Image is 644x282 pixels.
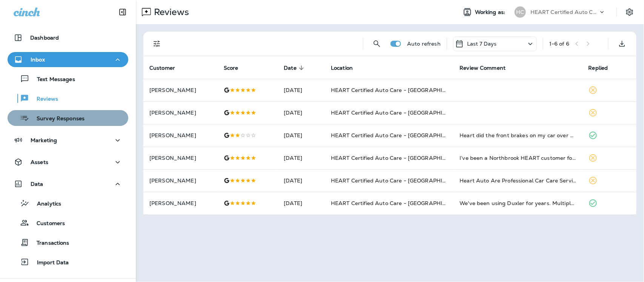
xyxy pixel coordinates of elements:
[8,155,128,170] button: Assets
[407,41,441,47] p: Auto refresh
[278,169,325,192] td: [DATE]
[8,254,128,270] button: Import Data
[149,200,212,206] p: [PERSON_NAME]
[29,240,69,247] p: Transactions
[530,9,598,15] p: HEART Certified Auto Care
[149,155,212,161] p: [PERSON_NAME]
[8,215,128,231] button: Customers
[149,64,185,71] span: Customer
[331,109,466,116] span: HEART Certified Auto Care - [GEOGRAPHIC_DATA]
[8,71,128,87] button: Text Messages
[467,41,497,47] p: Last 7 Days
[224,65,238,71] span: Score
[8,176,128,192] button: Data
[30,35,59,41] p: Dashboard
[460,132,576,139] div: Heart did the front brakes on my car over a year ago. They are still shedding. My car hasn’t look...
[8,30,128,45] button: Dashboard
[8,195,128,211] button: Analytics
[278,192,325,215] td: [DATE]
[475,9,507,15] span: Working as:
[8,52,128,67] button: Inbox
[31,137,57,143] p: Marketing
[589,65,608,71] span: Replied
[29,115,85,123] p: Survey Responses
[31,159,48,165] p: Assets
[331,65,353,71] span: Location
[589,64,618,71] span: Replied
[29,259,69,267] p: Import Data
[8,133,128,148] button: Marketing
[460,64,515,71] span: Review Comment
[224,64,248,71] span: Score
[8,234,128,250] button: Transactions
[284,65,297,71] span: Date
[29,76,75,83] p: Text Messages
[460,177,576,184] div: Heart Auto Are Professional Car Care Service Providers. Nothing Short Of Professionalism. Keisha ...
[149,110,212,116] p: [PERSON_NAME]
[29,201,61,208] p: Analytics
[278,147,325,169] td: [DATE]
[29,220,65,227] p: Customers
[8,110,128,126] button: Survey Responses
[549,41,569,47] div: 1 - 6 of 6
[460,65,506,71] span: Review Comment
[615,36,630,51] button: Export as CSV
[331,132,466,139] span: HEART Certified Auto Care - [GEOGRAPHIC_DATA]
[331,200,466,207] span: HEART Certified Auto Care - [GEOGRAPHIC_DATA]
[331,64,363,71] span: Location
[149,178,212,184] p: [PERSON_NAME]
[331,155,466,161] span: HEART Certified Auto Care - [GEOGRAPHIC_DATA]
[31,57,45,63] p: Inbox
[8,90,128,106] button: Reviews
[460,154,576,162] div: I’ve been a Northbrook HEART customer for over 5 years, 2 different cars and a change in their ow...
[149,132,212,138] p: [PERSON_NAME]
[149,65,175,71] span: Customer
[31,181,43,187] p: Data
[151,6,189,18] p: Reviews
[515,6,526,18] div: HC
[278,124,325,147] td: [DATE]
[284,64,306,71] span: Date
[460,199,576,207] div: We've been using Duxler for years. Multiple kids, multiple cars. I've always found them to be hon...
[331,177,466,184] span: HEART Certified Auto Care - [GEOGRAPHIC_DATA]
[149,87,212,93] p: [PERSON_NAME]
[623,5,636,19] button: Settings
[369,36,384,51] button: Search Reviews
[149,36,164,51] button: Filters
[29,96,58,103] p: Reviews
[331,87,466,93] span: HEART Certified Auto Care - [GEOGRAPHIC_DATA]
[278,101,325,124] td: [DATE]
[278,79,325,101] td: [DATE]
[112,5,133,20] button: Collapse Sidebar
